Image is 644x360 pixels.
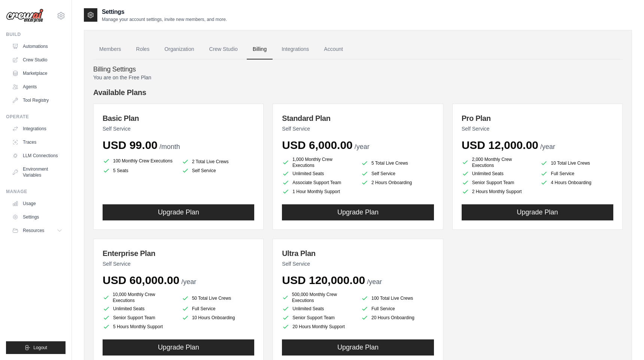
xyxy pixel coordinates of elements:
[9,94,66,106] a: Tool Registry
[182,314,255,321] li: 10 Hours Onboarding
[103,125,254,132] p: Self Service
[318,39,349,60] a: Account
[282,323,355,330] li: 20 Hours Monthly Support
[282,156,355,168] li: 1,000 Monthly Crew Executions
[6,9,43,23] img: Logo
[103,305,176,312] li: Unlimited Seats
[33,345,47,351] span: Logout
[130,39,155,60] a: Roles
[158,39,200,60] a: Organization
[282,292,355,303] li: 500,000 Monthly Crew Executions
[182,293,255,303] li: 50 Total Live Crews
[9,136,66,148] a: Traces
[462,156,535,168] li: 2,000 Monthly Crew Executions
[282,125,434,132] p: Self Service
[282,339,434,356] button: Upgrade Plan
[103,323,176,330] li: 5 Hours Monthly Support
[282,139,352,151] span: USD 6,000.00
[361,314,434,321] li: 20 Hours Onboarding
[355,143,370,150] span: /year
[103,113,254,123] h3: Basic Plan
[462,125,613,132] p: Self Service
[103,339,254,356] button: Upgrade Plan
[247,39,273,60] a: Billing
[6,31,66,37] div: Build
[6,341,66,354] button: Logout
[9,81,66,93] a: Agents
[6,114,66,120] div: Operate
[103,314,176,321] li: Senior Support Team
[367,278,382,286] span: /year
[282,204,434,220] button: Upgrade Plan
[282,170,355,177] li: Unlimited Seats
[23,228,44,234] span: Resources
[9,54,66,66] a: Crew Studio
[540,158,613,168] li: 10 Total Live Crews
[182,167,255,174] li: Self Service
[361,293,434,303] li: 100 Total Live Crews
[182,305,255,312] li: Full Service
[282,260,434,268] p: Self Service
[93,39,127,60] a: Members
[540,170,613,177] li: Full Service
[462,113,613,123] h3: Pro Plan
[93,65,623,74] h4: Billing Settings
[361,179,434,186] li: 2 Hours Onboarding
[9,163,66,181] a: Environment Variables
[203,39,244,60] a: Crew Studio
[462,139,538,151] span: USD 12,000.00
[93,74,623,81] p: You are on the Free Plan
[361,305,434,312] li: Full Service
[282,314,355,321] li: Senior Support Team
[361,158,434,168] li: 5 Total Live Crews
[103,292,176,303] li: 10,000 Monthly Crew Executions
[9,198,66,210] a: Usage
[103,204,254,220] button: Upgrade Plan
[103,167,176,174] li: 5 Seats
[9,225,66,237] button: Resources
[361,170,434,177] li: Self Service
[103,274,179,286] span: USD 60,000.00
[540,143,555,150] span: /year
[103,260,254,268] p: Self Service
[103,156,176,165] li: 100 Monthly Crew Executions
[93,87,623,98] h4: Available Plans
[6,189,66,195] div: Manage
[282,274,365,286] span: USD 120,000.00
[462,170,535,177] li: Unlimited Seats
[9,150,66,162] a: LLM Connections
[462,188,535,195] li: 2 Hours Monthly Support
[9,40,66,52] a: Automations
[103,248,254,259] h3: Enterprise Plan
[462,204,613,220] button: Upgrade Plan
[462,179,535,186] li: Senior Support Team
[282,113,434,123] h3: Standard Plan
[9,67,66,79] a: Marketplace
[282,305,355,312] li: Unlimited Seats
[282,179,355,186] li: Associate Support Team
[282,188,355,195] li: 1 Hour Monthly Support
[160,143,180,150] span: /month
[9,211,66,223] a: Settings
[103,139,158,151] span: USD 99.00
[102,16,227,22] p: Manage your account settings, invite new members, and more.
[9,123,66,135] a: Integrations
[102,7,227,16] h2: Settings
[540,179,613,186] li: 4 Hours Onboarding
[282,248,434,259] h3: Ultra Plan
[182,158,255,165] li: 2 Total Live Crews
[181,278,196,286] span: /year
[276,39,315,60] a: Integrations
